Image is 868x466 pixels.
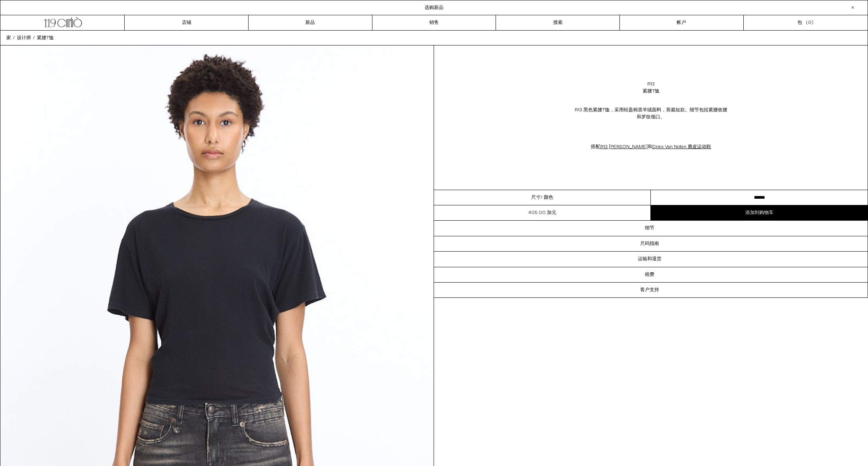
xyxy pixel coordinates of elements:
[528,210,556,216] font: 405.00 加元
[17,34,31,42] a: 设计师
[372,15,496,30] a: 销售
[640,241,659,247] font: 尺码指南
[647,81,655,88] a: R13
[647,81,655,87] font: R13
[13,35,15,41] font: /
[182,20,191,26] font: 店铺
[37,34,54,42] a: 紧腰T恤
[645,225,654,231] font: 细节
[305,20,315,26] font: 新品
[249,15,372,30] a: 新品
[125,15,249,30] a: 店铺
[643,88,659,94] font: 紧腰T恤
[745,210,774,216] font: 添加到购物车
[620,15,744,30] a: 帐户
[425,5,443,11] a: 选购新品
[677,20,686,26] font: 帐户
[17,35,31,41] font: 设计师
[651,205,868,220] button: 添加到购物车
[429,20,439,26] font: 销售
[812,20,814,26] font: )
[37,35,54,41] font: 紧腰T恤
[6,35,11,41] font: 家
[648,144,652,150] font: 和
[808,20,812,26] font: 0
[591,144,600,150] font: 搭配
[744,15,868,30] a: 包 （)
[600,144,648,150] a: R13 [PERSON_NAME]
[575,107,727,120] font: R13 黑色紧腰T恤，采用轻盈棉质羊绒面料，剪裁短款。细节包括紧腰收腰和罗纹领口。
[33,35,35,41] font: /
[6,34,11,42] a: 家
[638,256,661,262] font: 运输和退货
[496,15,620,30] a: 搜索
[645,272,654,278] font: 税费
[541,194,553,201] font: / 颜色
[797,20,808,26] font: 包 （
[640,287,659,293] font: 客户支持
[652,144,711,150] a: Dries Van Noten 麂皮运动鞋
[531,194,541,201] font: 尺寸
[553,20,563,26] font: 搜索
